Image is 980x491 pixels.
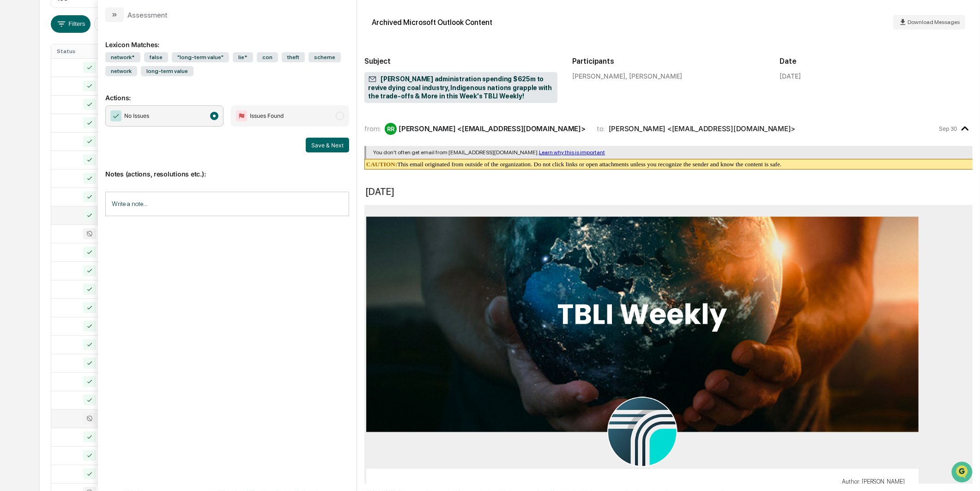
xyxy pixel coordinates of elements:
[51,44,117,58] th: Status
[6,113,63,129] a: 🖐️Preclearance
[105,30,349,48] div: Lexicon Matches:
[572,72,765,80] div: [PERSON_NAME], [PERSON_NAME]
[399,124,586,133] div: [PERSON_NAME] <[EMAIL_ADDRESS][DOMAIN_NAME]>
[92,157,112,164] span: Pylon
[366,161,397,168] span: CAUTION:
[9,19,168,34] p: How can we help?
[539,149,605,156] a: Learn why this is important
[366,217,919,467] img: TBLI Weekly Header
[105,83,349,102] p: Actions:
[939,125,957,132] time: Tuesday, September 30, 2025 at 6:04:39 PM
[365,186,972,197] p: [DATE]
[893,15,965,30] button: Download Messages
[373,149,966,156] div: You don't often get email from [EMAIL_ADDRESS][DOMAIN_NAME].
[364,57,557,66] h2: Subject
[306,138,349,152] button: Save & Next
[372,18,492,27] div: Archived Microsoft Outlook Content
[141,66,194,76] span: long-term value
[157,73,168,85] button: Start new chat
[257,52,278,62] span: con
[250,111,284,121] span: Issues Found
[9,117,17,125] div: 🖐️
[597,124,605,133] span: to:
[907,19,960,25] span: Download Messages
[609,124,796,133] div: [PERSON_NAME] <[EMAIL_ADDRESS][DOMAIN_NAME]>
[105,159,349,178] p: Notes (actions, resolutions etc.):
[368,75,554,101] span: [PERSON_NAME] administration spending $625m to revive dying coal industry, Indigenous nations gra...
[780,72,801,80] div: [DATE]
[18,134,58,143] span: Data Lookup
[236,110,247,121] img: Flag
[950,461,975,485] iframe: Open customer support
[63,113,118,129] a: 🗄️Attestations
[780,57,973,66] h2: Date
[105,66,137,76] span: network
[18,116,60,126] span: Preclearance
[6,130,62,147] a: 🔎Data Lookup
[364,159,976,170] div: This email originated from outside of the organization. Do not click links or open attachments un...
[282,52,305,62] span: theft
[65,156,112,164] a: Powered byPylon
[380,478,905,485] p: Author: [PERSON_NAME]
[94,15,170,33] button: Date:[DATE] - [DATE]
[110,110,121,121] img: Checkmark
[385,123,397,135] div: RR
[31,80,117,87] div: We're available if you need us!
[572,57,765,66] h2: Participants
[124,111,149,121] span: No Issues
[364,124,381,133] span: from:
[67,117,74,125] div: 🗄️
[51,15,91,33] button: Filters
[9,71,26,87] img: 1746055101610-c473b297-6a78-478c-a979-82029cc54cd1
[105,52,140,62] span: network*
[172,52,229,62] span: "long-term value"
[9,135,17,142] div: 🔎
[144,52,168,62] span: false
[127,11,168,19] div: Assessment
[309,52,341,62] span: scheme
[76,116,115,126] span: Attestations
[31,71,151,80] div: Start new chat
